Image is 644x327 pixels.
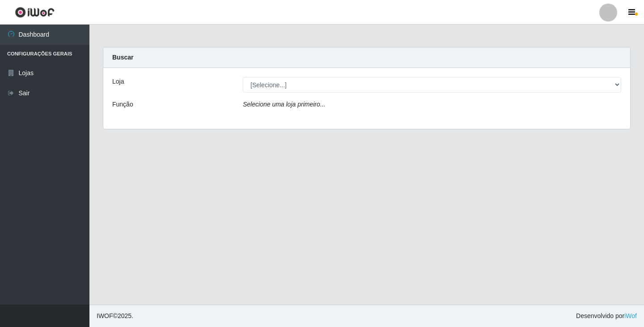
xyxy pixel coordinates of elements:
span: IWOF [97,312,113,319]
span: © 2025 . [97,311,133,321]
strong: Buscar [112,54,133,61]
img: CoreUI Logo [15,7,55,18]
i: Selecione uma loja primeiro... [243,101,325,108]
label: Loja [112,77,124,86]
a: iWof [624,312,637,319]
label: Função [112,100,133,109]
span: Desenvolvido por [576,311,637,321]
